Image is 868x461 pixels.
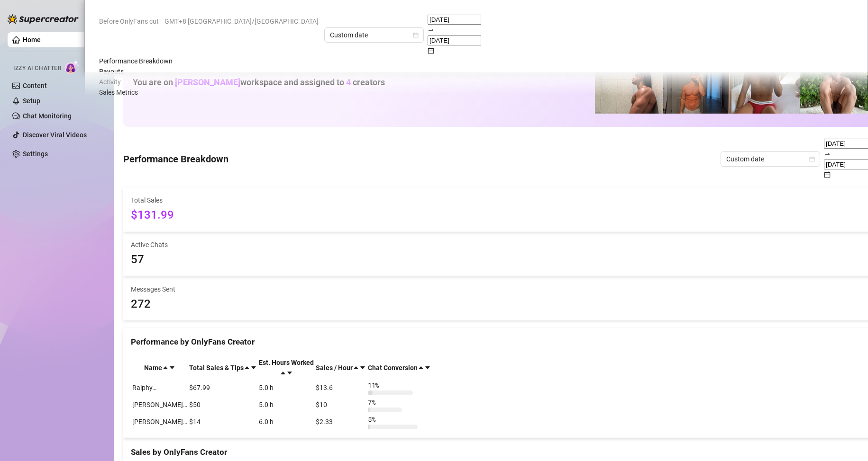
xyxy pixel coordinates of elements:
span: Sales / Hour [316,364,353,372]
a: Discover Viral Videos [23,131,87,139]
img: AI Chatter [65,60,80,74]
span: caret-down [169,364,175,371]
span: 11 % [368,380,383,390]
a: Content [23,82,47,89]
th: Total Sales & Tips [189,357,257,379]
input: Start date [428,15,481,25]
th: Sales / Hour [315,357,366,379]
span: swap-right [824,151,831,157]
span: Before OnlyFans cut [99,14,159,28]
td: [PERSON_NAME]… [132,397,188,413]
span: GMT+8 [GEOGRAPHIC_DATA]/[GEOGRAPHIC_DATA] [164,14,319,28]
span: caret-down [286,370,293,376]
span: Custom date [330,28,418,42]
span: calendar [413,32,419,38]
td: $13.6 [315,380,366,396]
span: caret-down [359,364,366,371]
span: caret-down [424,364,431,371]
span: Total Sales & Tips [189,364,244,372]
img: logo-BBDzfeDw.svg [8,14,79,24]
div: Activity [99,77,853,87]
span: 7 % [368,397,383,408]
a: Home [23,36,41,44]
td: $2.33 [315,414,366,430]
span: caret-up [280,370,286,376]
span: Custom date [726,152,814,166]
div: Sales Metrics [99,87,853,98]
td: Ralphy… [132,380,188,396]
span: Name [144,364,162,372]
span: Izzy AI Chatter [13,64,61,73]
td: $10 [315,397,366,413]
td: 5.0 h [258,380,314,396]
a: Settings [23,150,48,158]
span: 5 % [368,414,383,425]
span: caret-up [162,364,169,371]
span: to [824,150,831,158]
td: $50 [189,397,257,413]
a: Setup [23,97,40,105]
td: $67.99 [189,380,257,396]
div: Performance Breakdown [99,56,853,66]
span: to [428,26,434,34]
span: calendar [809,156,815,162]
h4: Performance Breakdown [123,152,228,166]
div: Payouts [99,66,853,77]
span: caret-up [418,364,424,371]
div: Est. Hours Worked [259,357,314,368]
td: 5.0 h [258,397,314,413]
span: caret-up [353,364,359,371]
span: swap-right [428,27,434,33]
td: [PERSON_NAME]… [132,414,188,430]
span: caret-down [250,364,257,371]
span: caret-up [244,364,250,371]
input: End date [428,35,481,45]
td: 6.0 h [258,414,314,430]
a: Chat Monitoring [23,112,72,120]
span: Chat Conversion [368,364,418,372]
th: Name [132,357,188,379]
td: $14 [189,414,257,430]
th: Chat Conversion [367,357,431,379]
span: calendar [428,47,434,54]
span: calendar [824,171,831,178]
